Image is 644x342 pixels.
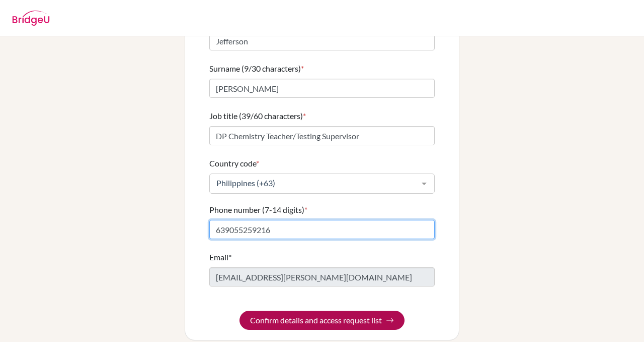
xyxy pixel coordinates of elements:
[239,311,405,330] button: Confirm details and access request list
[209,79,435,98] input: Enter your surname
[12,11,50,26] img: BridgeU logo
[209,157,259,169] label: Country code
[209,63,304,75] label: Surname (9/30 characters)
[209,110,306,122] label: Job title (39/60 characters)
[209,204,307,216] label: Phone number (7-14 digits)
[386,316,394,324] img: Arrow right
[209,220,435,239] input: Enter your number
[214,178,414,188] span: Philippines (+63)
[209,251,231,263] label: Email*
[209,31,435,50] input: Enter your first name
[209,126,435,145] input: Enter your job title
